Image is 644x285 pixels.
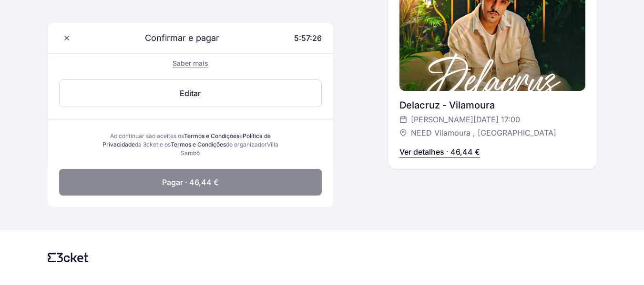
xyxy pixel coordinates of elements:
[162,177,219,188] span: Pagar · 46,44 €
[399,98,585,112] div: Delacruz - Vilamoura
[180,88,201,99] span: Editar
[399,146,480,157] p: Ver detalhes · 46,44 €
[59,79,322,107] button: Editar
[411,114,520,125] span: [PERSON_NAME][DATE] 17:00
[59,169,322,196] button: Pagar · 46,44 €
[133,31,219,45] span: Confirmar e pagar
[101,132,280,157] div: Ao continuar são aceites os e da 3cket e os do organizador
[173,59,208,67] span: Saber mais
[171,141,226,148] a: Termos e Condições
[294,33,322,43] span: 5:57:26
[184,132,239,139] a: Termos e Condições
[411,127,556,138] span: NEED Vilamoura , [GEOGRAPHIC_DATA]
